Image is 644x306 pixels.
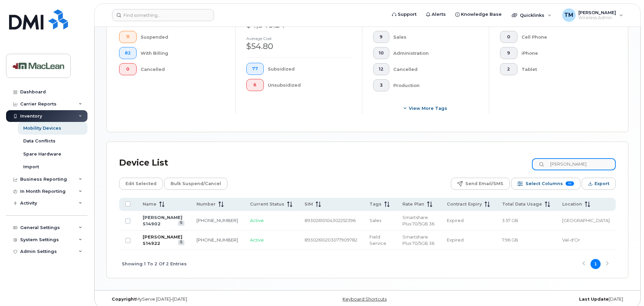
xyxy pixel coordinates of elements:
a: [PHONE_NUMBER] [196,237,238,243]
span: Number [196,201,216,207]
button: Page 1 [591,259,601,269]
span: Smartshare Plus 70/5GB 36 [402,215,434,226]
a: Support [387,8,421,21]
span: Quicklinks [520,12,544,18]
button: Export [582,178,616,190]
a: [PERSON_NAME] S14902 [143,215,182,226]
span: 0 [506,34,512,40]
span: 7.96 GB [502,237,518,243]
div: Cancelled [393,63,478,75]
button: Send Email/SMS [451,178,510,190]
div: [DATE] [454,297,628,302]
a: Alerts [421,8,451,21]
div: Tammy Merton [558,8,628,22]
span: Export [595,179,609,189]
span: SIM [305,201,313,207]
span: View more tags [409,105,447,112]
input: Find something... [112,9,214,21]
span: Tags [369,201,382,207]
a: Keyboard Shortcuts [343,297,387,302]
button: View more tags [373,102,478,114]
div: Tablet [522,63,605,75]
button: 6 [246,79,264,91]
span: 82 [125,50,131,56]
span: Support [398,11,417,18]
button: Select Columns 10 [511,178,580,190]
button: 2 [500,63,517,75]
span: 0 [125,67,131,72]
span: Select Columns [526,179,563,189]
span: 2 [506,67,512,72]
a: View Last Bill [178,240,184,245]
span: TM [564,11,573,19]
strong: Copyright [112,297,136,302]
span: Bulk Suspend/Cancel [171,179,221,189]
span: 10 [379,50,384,56]
a: Knowledge Base [451,8,506,21]
div: Field Service [369,234,390,246]
span: Showing 1 To 2 Of 2 Entries [122,259,187,269]
span: Total Data Usage [502,201,542,207]
a: [PHONE_NUMBER] [196,218,238,223]
span: [PERSON_NAME] [578,10,616,15]
span: Contract Expiry [447,201,482,207]
button: 12 [373,63,389,75]
button: 11 [119,31,137,43]
div: $54.80 [246,41,351,52]
span: Send Email/SMS [465,179,503,189]
button: 0 [119,63,137,75]
span: 89302610203077909782 [305,237,357,243]
button: 82 [119,47,137,59]
span: 11 [125,34,131,40]
span: [GEOGRAPHIC_DATA] [562,218,610,223]
span: Active [250,218,264,223]
span: Wireless Admin [578,15,616,20]
strong: Last Update [579,297,609,302]
div: With Billing [141,47,225,59]
button: Bulk Suspend/Cancel [164,178,227,190]
span: 77 [252,66,258,72]
div: Sales [393,31,478,43]
span: Rate Plan [402,201,424,207]
h4: Average cost [246,36,351,41]
span: Knowledge Base [461,11,502,18]
div: Device List [119,154,168,172]
span: 9 [506,50,512,56]
div: iPhone [522,47,605,59]
span: 10 [566,181,574,186]
span: Smartshare Plus 70/5GB 36 [402,234,434,246]
button: Edit Selected [119,178,163,190]
a: View Last Bill [178,221,184,226]
div: Sales [369,217,390,224]
span: 89302610104302252396 [305,218,356,223]
div: Administration [393,47,478,59]
div: Suspended [141,31,225,43]
div: Cell Phone [522,31,605,43]
span: 3.57 GB [502,218,518,223]
span: Name [143,201,156,207]
button: 0 [500,31,517,43]
span: 6 [252,82,258,88]
div: Subsidized [268,63,352,75]
span: Active [250,237,264,243]
div: Cancelled [141,63,225,75]
a: [PERSON_NAME] S14922 [143,234,182,246]
span: Expired [447,218,464,223]
span: 3 [379,83,384,88]
div: Quicklinks [507,8,556,22]
button: 9 [500,47,517,59]
button: 3 [373,79,389,91]
button: 10 [373,47,389,59]
span: Current Status [250,201,284,207]
span: Val-d'Or [562,237,580,243]
div: Unsubsidized [268,79,352,91]
span: 9 [379,34,384,40]
button: 77 [246,63,264,75]
span: Location [562,201,582,207]
button: 9 [373,31,389,43]
input: Search Device List ... [532,158,616,170]
div: MyServe [DATE]–[DATE] [107,297,281,302]
span: Alerts [432,11,446,18]
div: Production [393,79,478,91]
span: 12 [379,67,384,72]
